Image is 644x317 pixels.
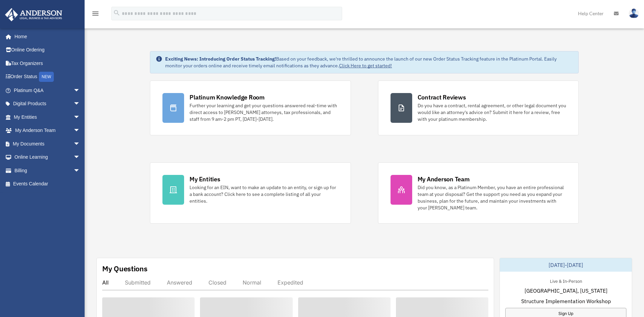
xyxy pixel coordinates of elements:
[5,124,90,137] a: My Anderson Teamarrow_drop_down
[190,93,265,101] div: Platinum Knowledge Room
[243,279,261,286] div: Normal
[73,151,87,164] span: arrow_drop_down
[190,102,338,122] div: Further your learning and get your questions answered real-time with direct access to [PERSON_NAM...
[102,279,109,286] div: All
[165,55,573,69] div: Based on your feedback, we're thrilled to announce the launch of our new Order Status Tracking fe...
[418,93,466,101] div: Contract Reviews
[5,43,90,57] a: Online Ordering
[165,56,276,62] strong: Exciting News: Introducing Order Status Tracking!
[5,70,90,84] a: Order StatusNEW
[208,279,226,286] div: Closed
[102,264,148,274] div: My Questions
[113,9,120,17] i: search
[5,177,90,191] a: Events Calendar
[378,162,579,224] a: My Anderson Team Did you know, as a Platinum Member, you have an entire professional team at your...
[5,164,90,177] a: Billingarrow_drop_down
[73,137,87,151] span: arrow_drop_down
[5,151,90,164] a: Online Learningarrow_drop_down
[418,175,470,183] div: My Anderson Team
[91,9,99,18] i: menu
[3,8,64,21] img: Anderson Advisors Platinum Portal
[125,279,151,286] div: Submitted
[277,279,303,286] div: Expedited
[5,110,90,124] a: My Entitiesarrow_drop_down
[190,175,220,183] div: My Entities
[167,279,192,286] div: Answered
[5,137,90,151] a: My Documentsarrow_drop_down
[5,56,90,70] a: Tax Organizers
[190,184,338,204] div: Looking for an EIN, want to make an update to an entity, or sign up for a bank account? Click her...
[91,12,99,18] a: menu
[150,81,351,135] a: Platinum Knowledge Room Further your learning and get your questions answered real-time with dire...
[629,8,639,18] img: User Pic
[73,110,87,124] span: arrow_drop_down
[73,97,87,111] span: arrow_drop_down
[418,102,566,122] div: Do you have a contract, rental agreement, or other legal document you would like an attorney's ad...
[521,297,611,305] span: Structure Implementation Workshop
[378,81,579,135] a: Contract Reviews Do you have a contract, rental agreement, or other legal document you would like...
[5,84,90,97] a: Platinum Q&Aarrow_drop_down
[39,72,54,82] div: NEW
[73,164,87,178] span: arrow_drop_down
[73,84,87,97] span: arrow_drop_down
[525,287,607,295] span: [GEOGRAPHIC_DATA], [US_STATE]
[73,124,87,138] span: arrow_drop_down
[150,162,351,224] a: My Entities Looking for an EIN, want to make an update to an entity, or sign up for a bank accoun...
[500,258,632,272] div: [DATE]-[DATE]
[418,184,566,211] div: Did you know, as a Platinum Member, you have an entire professional team at your disposal? Get th...
[545,277,587,284] div: Live & In-Person
[5,97,90,111] a: Digital Productsarrow_drop_down
[339,63,392,69] a: Click Here to get started!
[5,30,87,43] a: Home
